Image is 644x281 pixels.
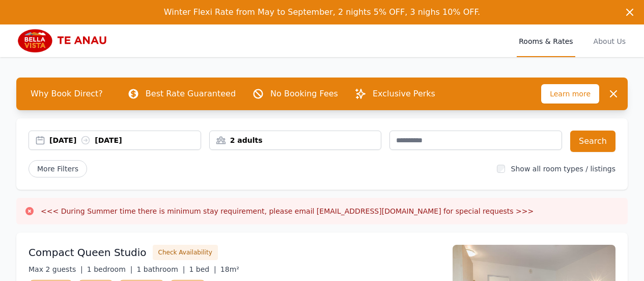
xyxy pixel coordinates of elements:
[164,7,480,17] span: Winter Flexi Rate from May to September, 2 nights 5% OFF, 3 nighs 10% OFF.
[511,165,615,173] label: Show all room types / listings
[29,160,87,177] span: More Filters
[210,135,381,145] div: 2 adults
[220,265,239,273] span: 18m²
[270,88,338,100] p: No Booking Fees
[570,131,615,152] button: Search
[41,206,534,216] h3: <<< During Summer time there is minimum stay requirement, please email [EMAIL_ADDRESS][DOMAIN_NAM...
[16,29,114,53] img: Bella Vista Te Anau
[541,84,599,104] span: Learn more
[592,24,628,57] a: About Us
[49,135,201,145] div: [DATE] [DATE]
[136,265,185,273] span: 1 bathroom |
[153,245,218,260] button: Check Availability
[146,88,236,100] p: Best Rate Guaranteed
[189,265,216,273] span: 1 bed |
[22,84,111,104] span: Why Book Direct?
[373,88,435,100] p: Exclusive Perks
[517,24,575,57] a: Rooms & Rates
[87,265,133,273] span: 1 bedroom |
[29,265,83,273] span: Max 2 guests |
[29,245,147,260] h3: Compact Queen Studio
